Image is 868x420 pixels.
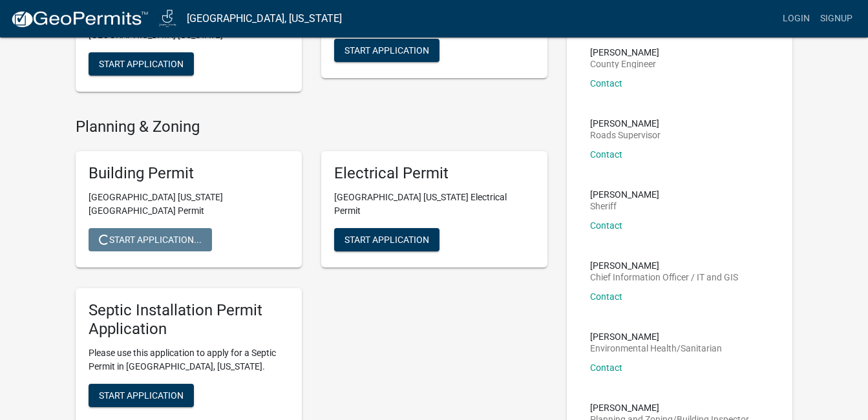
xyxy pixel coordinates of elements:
button: Start Application [334,39,439,62]
span: Start Application [99,58,184,68]
p: [PERSON_NAME] [590,332,722,341]
h5: Electrical Permit [334,164,535,183]
button: Start Application [89,384,194,407]
p: [GEOGRAPHIC_DATA] [US_STATE][GEOGRAPHIC_DATA] Permit [89,191,289,218]
button: Start Application [334,228,439,251]
button: Start Application... [89,228,212,251]
a: Contact [590,220,622,231]
p: Sheriff [590,202,659,211]
p: Chief Information Officer / IT and GIS [590,273,738,282]
p: Please use this application to apply for a Septic Permit in [GEOGRAPHIC_DATA], [US_STATE]. [89,346,289,373]
a: Contact [590,362,622,373]
a: Signup [815,6,858,31]
span: Start Application [344,235,429,245]
p: [PERSON_NAME] [590,48,659,57]
h4: Planning & Zoning [76,118,547,136]
button: Start Application [89,52,194,76]
h5: Building Permit [89,164,289,183]
p: [PERSON_NAME] [590,190,659,199]
a: Contact [590,78,622,89]
span: Start Application [99,390,184,400]
p: Environmental Health/Sanitarian [590,344,722,353]
p: [PERSON_NAME] [590,261,738,270]
span: Start Application... [99,235,202,245]
p: [GEOGRAPHIC_DATA] [US_STATE] Electrical Permit [334,191,535,218]
span: Start Application [344,45,429,55]
p: [PERSON_NAME] [590,403,749,412]
a: [GEOGRAPHIC_DATA], [US_STATE] [187,8,342,30]
a: Contact [590,291,622,302]
p: County Engineer [590,59,659,68]
p: Roads Supervisor [590,131,661,140]
h5: Septic Installation Permit Application [89,301,289,339]
a: Contact [590,149,622,160]
img: Jasper County, Iowa [159,10,176,27]
p: [PERSON_NAME] [590,119,661,128]
a: Login [778,6,815,31]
